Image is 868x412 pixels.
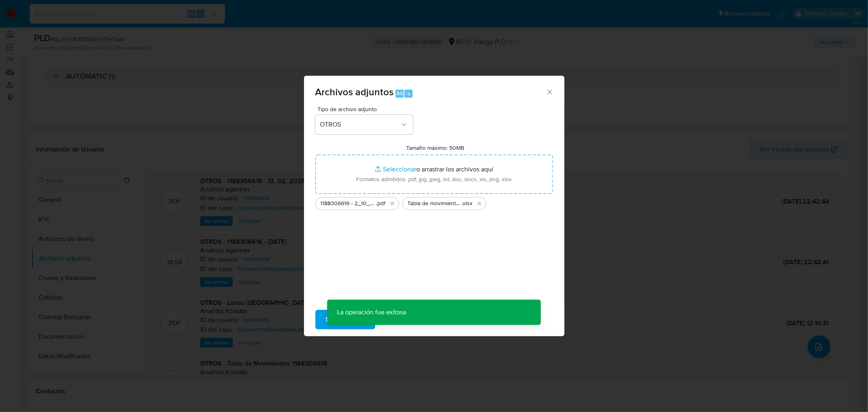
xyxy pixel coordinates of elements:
[315,115,413,134] button: OTROS
[546,88,553,95] button: Cerrar
[406,144,464,151] label: Tamaño máximo: 50MB
[320,121,400,129] span: OTROS
[321,199,376,208] span: 1188306616 - 2_10_2025
[474,199,484,208] button: Eliminar Tabla de movimientos 1188306616.xlsx
[315,85,394,99] span: Archivos adjuntos
[396,90,403,97] span: Alt
[389,311,415,329] span: Cancelar
[327,300,416,325] p: La operación fue exitosa
[315,310,375,329] button: Subir archivo
[462,199,473,208] span: .xlsx
[326,311,365,329] span: Subir archivo
[408,199,462,208] span: Tabla de movimientos 1188306616
[387,199,397,208] button: Eliminar 1188306616 - 2_10_2025.pdf
[376,199,386,208] span: .pdf
[407,90,410,97] span: a
[317,106,415,112] span: Tipo de archivo adjunto
[315,194,553,210] ul: Archivos seleccionados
